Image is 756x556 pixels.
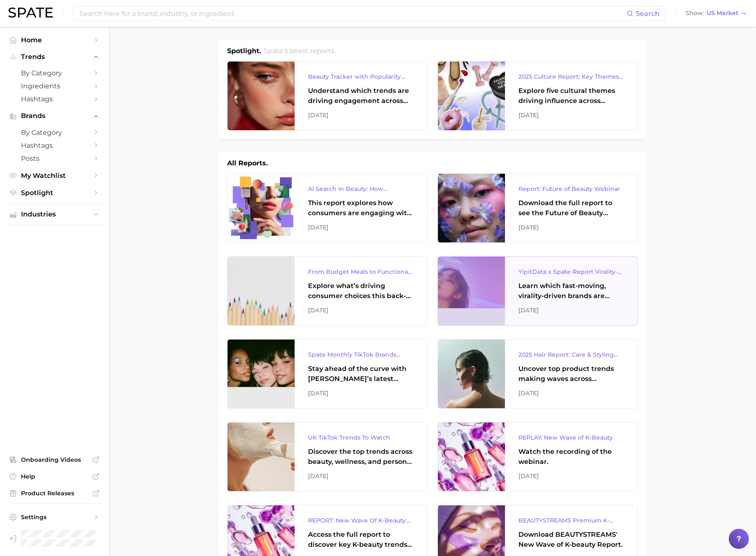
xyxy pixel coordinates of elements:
div: Explore five cultural themes driving influence across beauty, food, and pop culture. [518,86,624,106]
div: Report: Future of Beauty Webinar [518,184,624,194]
a: 2025 Hair Report: Care & Styling ProductsUncover top product trends making waves across platforms... [438,339,638,409]
span: Home [21,36,88,44]
div: REPORT: New Wave Of K-Beauty: [GEOGRAPHIC_DATA]’s Trending Innovations In Skincare & Color Cosmetics [308,515,414,525]
a: Log out. Currently logged in as Pro User with e-mail spate.pro@test.test. [7,528,102,549]
div: Learn which fast-moving, virality-driven brands are leading the pack, the risks of viral growth, ... [518,281,624,301]
span: Help [21,473,88,480]
a: 2025 Culture Report: Key Themes That Are Shaping Consumer DemandExplore five cultural themes driv... [438,61,638,131]
span: US Market [707,11,738,15]
button: Brands [7,110,102,122]
div: UK TikTok Trends To Watch [308,432,414,443]
a: Home [7,33,102,46]
div: Watch the recording of the webinar. [518,447,624,467]
a: Hashtags [7,93,102,106]
a: Ingredients [7,80,102,93]
div: Spate Monthly TikTok Brands Tracker [308,350,414,360]
div: Stay ahead of the curve with [PERSON_NAME]’s latest monthly tracker, spotlighting the fastest-gro... [308,364,414,384]
div: Beauty Tracker with Popularity Index [308,72,414,82]
div: [DATE] [308,110,414,120]
div: Download BEAUTYSTREAMS' New Wave of K-beauty Report. [518,530,624,550]
a: My Watchlist [7,169,102,182]
div: [DATE] [518,305,624,315]
a: Spate Monthly TikTok Brands TrackerStay ahead of the curve with [PERSON_NAME]’s latest monthly tr... [227,339,427,409]
div: BEAUTYSTREAMS Premium K-beauty Trends Report [518,515,624,525]
div: This report explores how consumers are engaging with AI-powered search tools — and what it means ... [308,198,414,218]
img: SPATE [8,8,53,18]
a: by Category [7,126,102,139]
div: Discover the top trends across beauty, wellness, and personal care on TikTok [GEOGRAPHIC_DATA]. [308,447,414,467]
span: Show [686,11,704,15]
div: AI Search in Beauty: How Consumers Are Using ChatGPT vs. Google Search [308,184,414,194]
div: Access the full report to discover key K-beauty trends influencing [DATE] beauty market [308,530,414,550]
h2: Spate's latest reports. [264,46,336,56]
a: by Category [7,67,102,80]
span: My Watchlist [21,172,88,180]
span: Industries [21,211,88,218]
div: YipitData x Spate Report Virality-Driven Brands Are Taking a Slice of the Beauty Pie [518,267,624,277]
span: Hashtags [21,95,88,103]
a: Hashtags [7,139,102,152]
button: Trends [7,51,102,63]
a: Report: Future of Beauty WebinarDownload the full report to see the Future of Beauty trends we un... [438,173,638,243]
span: Settings [21,513,88,521]
div: [DATE] [308,222,414,232]
h1: All Reports. [227,158,268,168]
div: From Budget Meals to Functional Snacks: Food & Beverage Trends Shaping Consumer Behavior This Sch... [308,267,414,277]
h1: Spotlight. [227,46,261,56]
div: [DATE] [308,388,414,398]
span: Brands [21,112,88,120]
span: Spotlight [21,189,88,197]
div: 2025 Hair Report: Care & Styling Products [518,350,624,360]
div: [DATE] [518,110,624,120]
span: Hashtags [21,142,88,149]
a: From Budget Meals to Functional Snacks: Food & Beverage Trends Shaping Consumer Behavior This Sch... [227,256,427,326]
div: [DATE] [518,471,624,481]
div: [DATE] [518,388,624,398]
div: [DATE] [308,305,414,315]
span: Posts [21,154,88,162]
div: [DATE] [308,471,414,481]
a: REPLAY: New Wave of K-BeautyWatch the recording of the webinar.[DATE] [438,422,638,492]
span: Search [636,10,660,18]
span: Trends [21,53,88,61]
button: ShowUS Market [684,8,750,19]
div: REPLAY: New Wave of K-Beauty [518,432,624,443]
div: Explore what’s driving consumer choices this back-to-school season From budget-friendly meals to ... [308,281,414,301]
span: by Category [21,69,88,77]
a: AI Search in Beauty: How Consumers Are Using ChatGPT vs. Google SearchThis report explores how co... [227,173,427,243]
a: Help [7,470,102,483]
a: YipitData x Spate Report Virality-Driven Brands Are Taking a Slice of the Beauty PieLearn which f... [438,256,638,326]
div: 2025 Culture Report: Key Themes That Are Shaping Consumer Demand [518,72,624,82]
span: by Category [21,129,88,136]
a: Onboarding Videos [7,453,102,466]
span: Ingredients [21,82,88,90]
div: Download the full report to see the Future of Beauty trends we unpacked during the webinar. [518,198,624,218]
div: [DATE] [518,222,624,232]
a: Posts [7,152,102,165]
span: Onboarding Videos [21,456,88,463]
a: Spotlight [7,186,102,199]
a: Settings [7,511,102,523]
a: UK TikTok Trends To WatchDiscover the top trends across beauty, wellness, and personal care on Ti... [227,422,427,492]
input: Search here for a brand, industry, or ingredient [79,6,627,21]
a: Beauty Tracker with Popularity IndexUnderstand which trends are driving engagement across platfor... [227,61,427,131]
button: Industries [7,208,102,221]
div: Understand which trends are driving engagement across platforms in the skin, hair, makeup, and fr... [308,86,414,106]
a: Product Releases [7,487,102,499]
div: Uncover top product trends making waves across platforms — along with key insights into benefits,... [518,364,624,384]
span: Product Releases [21,489,88,497]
